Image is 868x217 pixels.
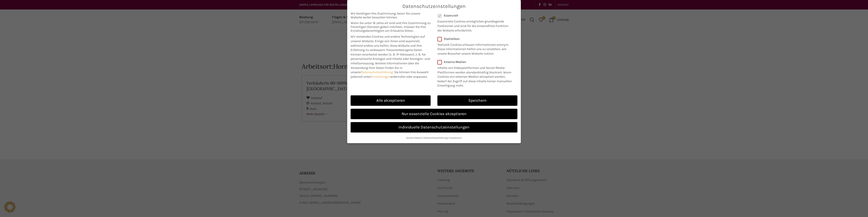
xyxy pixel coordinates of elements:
[402,3,466,9] span: Datenschutzeinstellungen
[437,37,512,41] label: Statistiken
[351,70,429,79] span: Sie können Ihre Auswahl jederzeit unter widerrufen oder anpassen.
[351,35,425,52] span: Wir verwenden Cookies und andere Technologien auf unserer Website. Einige von ihnen sind essenzie...
[437,41,512,56] p: Statistik Cookies erfassen Informationen anonym. Diese Informationen helfen uns zu verstehen, wie...
[406,136,422,139] a: Cookie-Details
[351,48,430,65] span: Personenbezogene Daten können verarbeitet werden (z. B. IP-Adressen), z. B. für personalisierte A...
[371,75,390,79] a: Einstellungen
[361,70,393,74] a: Datenschutzerklärung
[351,12,431,19] span: Wir benötigen Ihre Zustimmung, bevor Sie unsere Website weiter besuchen können.
[449,136,462,139] a: Impressum
[437,14,512,17] label: Essenziell
[437,95,517,106] a: Speichern
[424,136,448,139] a: Datenschutzerklärung
[351,95,431,106] a: Alle akzeptieren
[351,61,419,74] span: Weitere Informationen über die Verwendung Ihrer Daten finden Sie in unserer .
[351,122,517,133] a: Individuelle Datenschutzeinstellungen
[351,21,431,33] span: Wenn Sie unter 16 Jahre alt sind und Ihre Zustimmung zu freiwilligen Diensten geben möchten, müss...
[437,64,514,88] p: Inhalte von Videoplattformen und Social-Media-Plattformen werden standardmäßig blockiert. Wenn Co...
[437,17,512,33] p: Essenzielle Cookies ermöglichen grundlegende Funktionen und sind für die einwandfreie Funktion de...
[351,109,517,119] a: Nur essenzielle Cookies akzeptieren
[437,60,514,64] label: Externe Medien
